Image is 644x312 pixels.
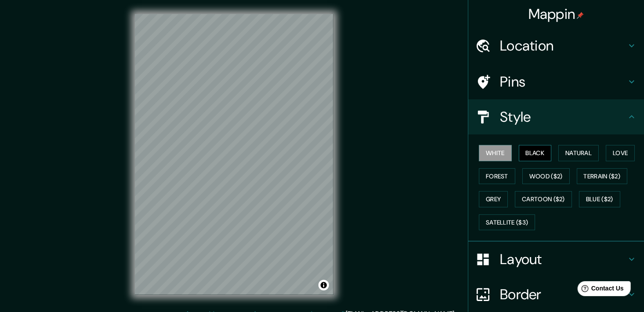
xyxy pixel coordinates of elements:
button: Terrain ($2) [577,168,628,185]
h4: Location [500,37,626,54]
iframe: Help widget launcher [566,278,634,302]
div: Border [468,277,644,312]
button: Forest [479,168,515,185]
button: Cartoon ($2) [515,191,572,207]
h4: Pins [500,73,626,91]
button: Toggle attribution [318,280,329,290]
h4: Layout [500,250,626,268]
button: Wood ($2) [522,168,570,185]
button: Blue ($2) [579,191,620,207]
div: Location [468,28,644,63]
h4: Mappin [528,5,584,23]
button: Natural [558,145,599,161]
img: pin-icon.png [577,12,584,19]
h4: Border [500,286,626,303]
canvas: Map [135,14,333,295]
h4: Style [500,108,626,126]
button: Love [606,145,635,161]
button: White [479,145,512,161]
button: Satellite ($3) [479,214,535,231]
div: Style [468,99,644,134]
div: Pins [468,64,644,99]
button: Grey [479,191,508,207]
div: Layout [468,242,644,277]
button: Black [519,145,552,161]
